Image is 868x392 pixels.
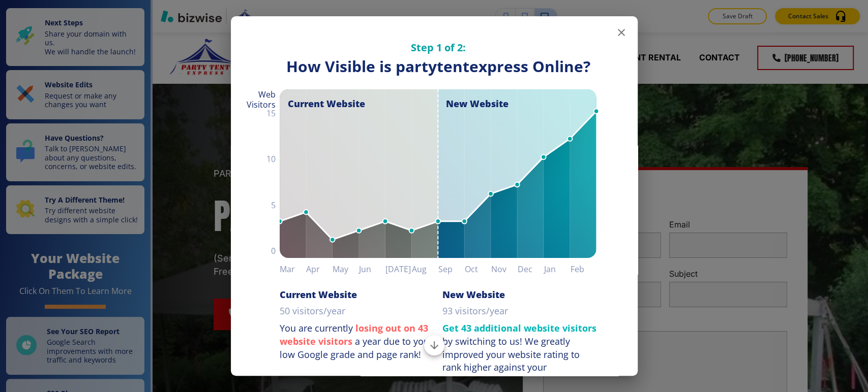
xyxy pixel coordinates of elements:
div: We greatly improved your website rating to rank higher against your competitors. [442,335,580,386]
h6: Current Website [280,288,357,301]
h6: Jun [359,262,385,276]
h6: Aug [412,262,438,276]
strong: losing out on 43 website visitors [280,322,428,347]
p: You are currently a year due to your low Google grade and page rank! [280,322,434,361]
h6: Oct [465,262,491,276]
h6: Mar [280,262,306,276]
p: by switching to us! [442,322,597,387]
button: Scroll to bottom [424,335,444,355]
h6: Sep [438,262,465,276]
strong: Get 43 additional website visitors [442,322,596,334]
h6: New Website [442,288,505,301]
h6: Dec [518,262,544,276]
p: 93 visitors/year [442,305,508,318]
h6: Apr [306,262,333,276]
h6: May [333,262,359,276]
p: 50 visitors/year [280,305,345,318]
h6: Feb [571,262,597,276]
h6: Nov [491,262,518,276]
h6: [DATE] [385,262,412,276]
h6: Jan [544,262,571,276]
